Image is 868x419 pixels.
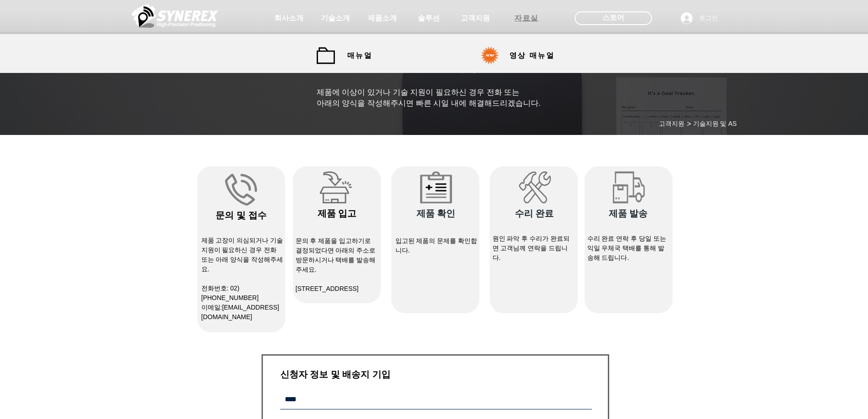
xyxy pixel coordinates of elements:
img: 씨너렉스_White_simbol_대지 1.png [132,2,218,30]
span: 수리 완료 연락 후 당일 또는 익일 우체국 택배를 통해 발송해 드립니다. [587,235,666,261]
span: 회사소개 [274,14,303,23]
a: 고객지원 [452,9,498,27]
span: 제품소개 [368,14,397,23]
a: 자료실 [504,9,550,27]
a: 기술소개 [313,9,358,27]
span: ​이메일: [201,304,279,321]
button: 로그인 [674,10,724,27]
span: ​제품 확인 [416,208,456,218]
span: 입고된 제품의 문제를 확인합니다. [395,237,478,254]
div: 스토어 [575,11,652,25]
span: ​제품 발송 [609,208,648,218]
span: 원인 파악 후 수리가 완료되면 고객님께 연락을 드립니다. [493,235,570,261]
span: 전화번호: 02)[PHONE_NUMBER] [201,285,259,301]
a: 매뉴얼 [317,47,380,65]
a: 회사소개 [266,9,312,27]
a: 영상 매뉴얼 [475,47,566,65]
a: 제품소개 [360,9,405,27]
a: 솔루션 [406,9,452,27]
span: ​신청자 정보 및 배송지 기입 [280,369,390,379]
span: ​수리 완료 [515,208,554,218]
span: 제품 고장이 의심되거나 기술지원이 필요하신 경우 전화 또는 아래 양식을 작성해주세요. [201,237,283,273]
span: ​문의 후 제품을 입고하기로 결정되었다면 아래의 주소로 방문하시거나 택배를 발송해주세요. [296,237,376,273]
span: 로그인 [696,14,721,23]
iframe: Wix Chat [763,380,868,419]
span: 고객지원 [461,14,490,23]
span: 솔루션 [418,14,440,23]
span: 스토어 [602,13,624,23]
span: 기술소개 [321,14,350,23]
span: 자료실 [514,14,539,23]
span: [STREET_ADDRESS] [296,285,359,292]
span: 매뉴얼 [347,51,372,61]
a: [EMAIL_ADDRESS][DOMAIN_NAME] [201,304,279,321]
span: ​제품 입고 [318,208,357,218]
span: 영상 매뉴얼 [509,51,555,61]
span: ​문의 및 접수 [216,210,266,220]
